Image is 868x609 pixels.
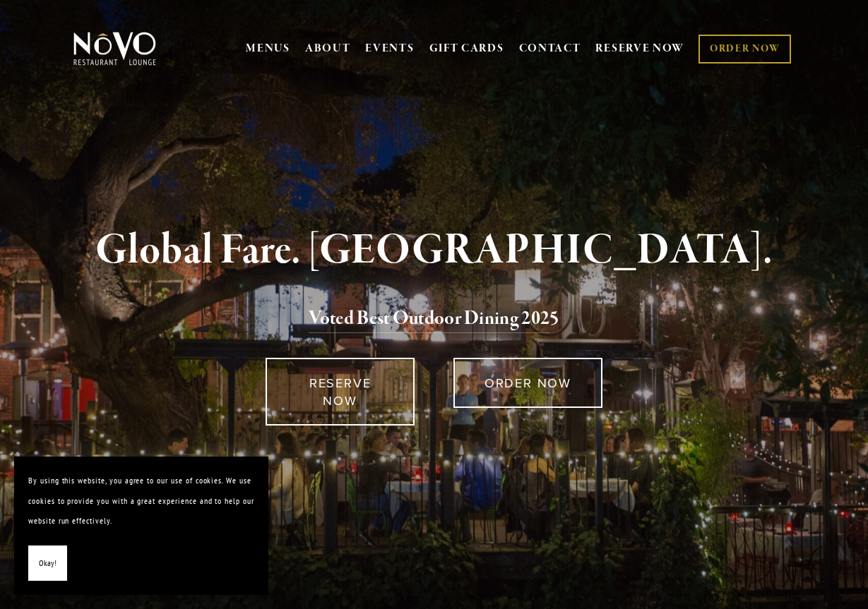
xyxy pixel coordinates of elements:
[28,471,254,531] p: By using this website, you agree to our use of cookies. We use cookies to provide you with a grea...
[429,35,504,62] a: GIFT CARDS
[95,224,773,277] strong: Global Fare. [GEOGRAPHIC_DATA].
[519,35,581,62] a: CONTACT
[246,42,290,56] a: MENUS
[93,304,775,334] h2: 5
[595,35,684,62] a: RESERVE NOW
[28,545,67,581] button: Okay!
[309,306,549,333] a: Voted Best Outdoor Dining 202
[14,457,268,595] section: Cookie banner
[453,358,602,408] a: ORDER NOW
[39,553,57,574] span: Okay!
[365,42,414,56] a: EVENTS
[71,31,159,66] img: Novo Restaurant &amp; Lounge
[266,358,415,426] a: RESERVE NOW
[698,35,791,64] a: ORDER NOW
[305,42,351,56] a: ABOUT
